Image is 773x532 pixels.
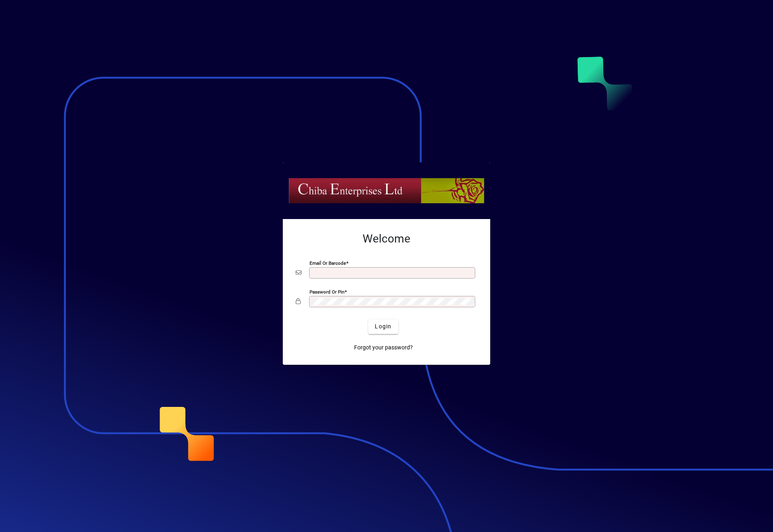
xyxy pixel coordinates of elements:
[310,260,346,266] mat-label: Email or Barcode
[310,289,344,294] mat-label: Password or Pin
[368,319,398,334] button: Login
[296,232,477,246] h2: Welcome
[351,340,416,355] a: Forgot your password?
[354,343,413,352] span: Forgot your password?
[375,322,391,331] span: Login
